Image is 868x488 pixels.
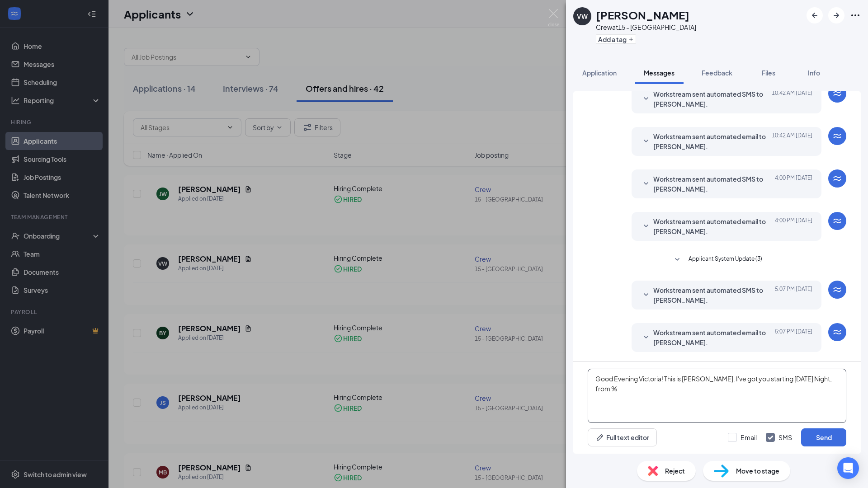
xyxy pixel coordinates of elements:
svg: Pen [595,433,604,442]
svg: ArrowRight [831,10,842,21]
button: ArrowLeftNew [807,7,823,23]
span: [DATE] 4:00 PM [775,174,812,194]
span: [DATE] 10:42 AM [772,131,812,151]
svg: WorkstreamLogo [832,88,843,99]
span: Applicant System Update (3) [689,254,762,265]
button: Full text editorPen [588,428,657,446]
svg: SmallChevronDown [641,136,651,147]
svg: SmallChevronDown [641,290,651,300]
div: Crew at 15 - [GEOGRAPHIC_DATA] [596,23,696,32]
svg: Ellipses [850,10,861,21]
svg: WorkstreamLogo [832,216,843,226]
span: Reject [665,466,685,476]
span: [DATE] 10:42 AM [772,89,812,109]
svg: WorkstreamLogo [832,173,843,184]
span: Info [808,69,820,77]
textarea: Good Evening Victoria! This is [PERSON_NAME]. I've got you starting [DATE] Night, from % [588,369,846,423]
svg: WorkstreamLogo [832,327,843,338]
span: Workstream sent automated SMS to [PERSON_NAME]. [653,89,772,109]
span: Workstream sent automated SMS to [PERSON_NAME]. [653,285,772,305]
span: Move to stage [736,466,779,476]
svg: SmallChevronDown [641,221,651,232]
svg: Plus [628,37,634,42]
div: VW [577,12,588,21]
button: PlusAdd a tag [596,34,636,44]
span: Workstream sent automated SMS to [PERSON_NAME]. [653,174,772,194]
svg: ArrowLeftNew [809,10,820,21]
span: Workstream sent automated email to [PERSON_NAME]. [653,131,772,151]
div: Open Intercom Messenger [837,457,859,479]
svg: SmallChevronDown [641,178,651,189]
svg: SmallChevronDown [672,254,683,265]
span: Application [582,69,617,77]
span: Messages [644,69,675,77]
h1: [PERSON_NAME] [596,7,689,23]
span: [DATE] 5:07 PM [775,328,812,347]
button: ArrowRight [828,7,844,23]
svg: SmallChevronDown [641,94,651,104]
span: Workstream sent automated email to [PERSON_NAME]. [653,216,772,236]
span: Feedback [702,69,732,77]
svg: SmallChevronDown [641,332,651,343]
svg: WorkstreamLogo [832,284,843,295]
span: [DATE] 5:07 PM [775,285,812,305]
span: Files [762,69,775,77]
button: SmallChevronDownApplicant System Update (3) [672,254,762,265]
svg: WorkstreamLogo [832,131,843,141]
button: Send [801,428,846,446]
span: [DATE] 4:00 PM [775,216,812,236]
span: Workstream sent automated email to [PERSON_NAME]. [653,328,772,347]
